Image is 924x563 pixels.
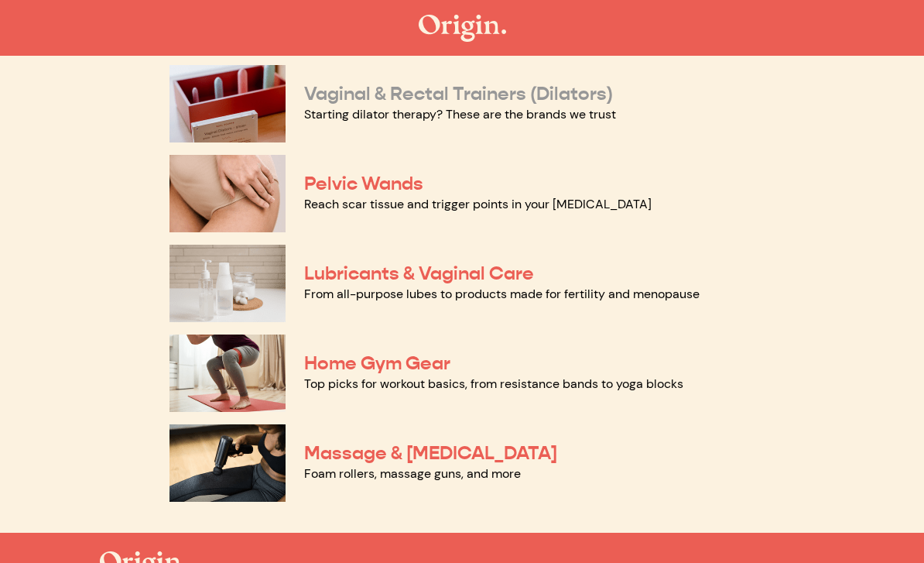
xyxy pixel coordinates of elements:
a: Massage & [MEDICAL_DATA] [304,441,557,465]
a: Foam rollers, massage guns, and more [304,465,521,482]
img: Vaginal & Rectal Trainers (Dilators) [169,65,286,142]
a: Home Gym Gear [304,352,450,375]
a: Pelvic Wands [304,172,423,195]
img: Lubricants & Vaginal Care [169,245,286,322]
a: Vaginal & Rectal Trainers (Dilators) [304,82,613,105]
a: Top picks for workout basics, from resistance bands to yoga blocks [304,376,683,392]
a: Reach scar tissue and trigger points in your [MEDICAL_DATA] [304,196,652,212]
a: Starting dilator therapy? These are the brands we trust [304,106,616,122]
img: Massage & Myofascial Release [169,424,286,502]
img: Pelvic Wands [169,155,286,232]
a: Lubricants & Vaginal Care [304,262,534,285]
img: The Origin Shop [419,15,506,42]
a: From all-purpose lubes to products made for fertility and menopause [304,286,700,302]
img: Home Gym Gear [169,335,286,412]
